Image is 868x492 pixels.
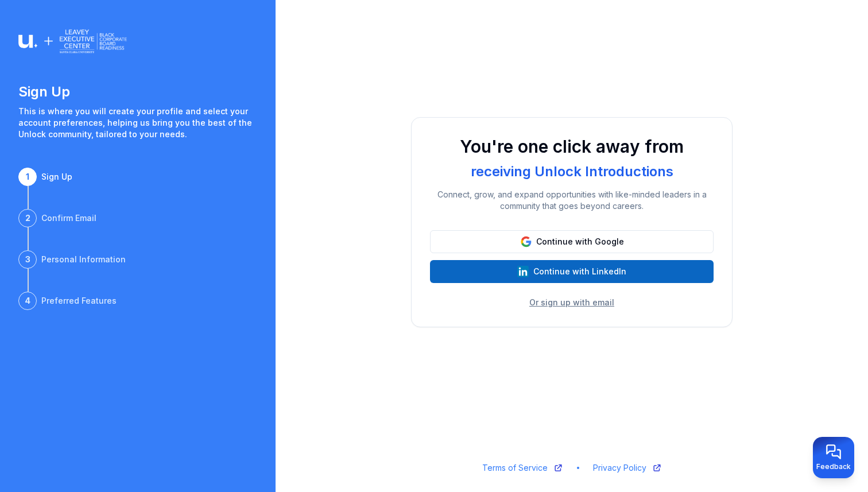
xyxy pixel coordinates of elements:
span: Feedback [816,462,851,471]
h1: You're one click away from [430,136,714,157]
a: Privacy Policy [593,462,662,474]
div: Preferred Features [41,295,117,307]
div: Personal Information [41,254,126,265]
div: 2 [18,209,37,227]
p: This is where you will create your profile and select your account preferences, helping us bring ... [18,106,257,140]
button: Or sign up with email [529,297,614,308]
button: Continue with Google [430,230,714,253]
a: Terms of Service [482,462,563,474]
div: receiving Unlock Introductions [466,161,678,182]
img: Logo [18,28,127,55]
button: Continue with LinkedIn [430,260,714,283]
div: 3 [18,250,37,269]
div: Confirm Email [41,212,96,224]
p: Connect, grow, and expand opportunities with like-minded leaders in a community that goes beyond ... [430,189,714,212]
div: 4 [18,292,37,310]
div: 1 [18,168,37,186]
div: Sign Up [41,171,72,183]
button: Provide feedback [813,437,854,478]
h1: Sign Up [18,83,257,101]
